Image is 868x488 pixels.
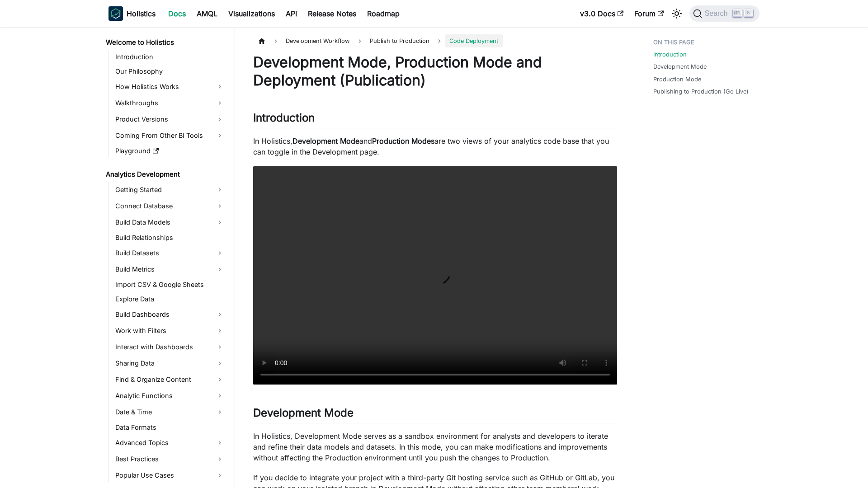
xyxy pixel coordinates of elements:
b: Holistics [127,8,156,19]
h2: Development Mode [253,406,617,423]
button: Switch between dark and light mode (currently light mode) [670,6,684,21]
a: Connect Database [113,199,227,213]
a: Product Versions [113,112,227,127]
a: Getting Started [113,183,227,197]
a: API [280,6,302,21]
a: Introduction [653,50,687,59]
a: Work with Filters [113,324,227,338]
a: Build Relationships [113,231,227,244]
a: Coming From Other BI Tools [113,128,227,143]
nav: Breadcrumbs [253,34,617,47]
a: Publishing to Production (Go Live) [653,87,749,96]
a: v3.0 Docs [575,6,629,21]
span: Code Deployment [445,34,503,47]
span: Publish to Production [365,34,434,47]
a: Build Dashboards [113,307,227,322]
a: Welcome to Holistics [103,36,227,49]
a: Import CSV & Google Sheets [113,278,227,291]
a: Date & Time [113,405,227,419]
a: AMQL [191,6,223,21]
a: Explore Data [113,293,227,305]
a: Build Data Models [113,215,227,230]
p: In Holistics, and are two views of your analytics code base that you can toggle in the Developmen... [253,136,617,157]
h2: Introduction [253,111,617,128]
h1: Development Mode, Production Mode and Deployment (Publication) [253,53,617,89]
a: Build Metrics [113,262,227,277]
a: Best Practices [113,452,227,466]
video: Your browser does not support embedding video, but you can . [253,166,617,385]
a: Interact with Dashboards [113,340,227,354]
span: Search [702,9,733,18]
a: Data Formats [113,421,227,434]
a: Forum [629,6,669,21]
a: Popular Use Cases [113,468,227,483]
button: Search (Ctrl+K) [689,5,759,22]
a: How Holistics Works [113,80,227,94]
a: Playground [113,145,227,157]
strong: Production Modes [372,136,434,145]
img: Holistics [108,6,123,21]
a: Development Mode [653,62,707,71]
a: Home page [253,34,270,47]
a: Production Mode [653,75,701,84]
a: Our Philosophy [113,65,227,78]
a: Visualizations [223,6,280,21]
a: Walkthroughs [113,96,227,110]
a: Advanced Topics [113,436,227,450]
a: Sharing Data [113,356,227,371]
a: HolisticsHolistics [108,6,156,21]
a: Release Notes [302,6,362,21]
a: Build Datasets [113,246,227,260]
a: Roadmap [362,6,405,21]
strong: Development Mode [292,136,359,145]
nav: Docs sidebar [99,27,235,488]
a: Introduction [113,51,227,63]
a: Docs [163,6,191,21]
a: Analytic Functions [113,389,227,403]
p: In Holistics, Development Mode serves as a sandbox environment for analysts and developers to ite... [253,431,617,463]
a: Find & Organize Content [113,372,227,387]
a: Analytics Development [103,168,227,181]
kbd: K [744,9,753,17]
span: Development Workflow [281,34,354,47]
